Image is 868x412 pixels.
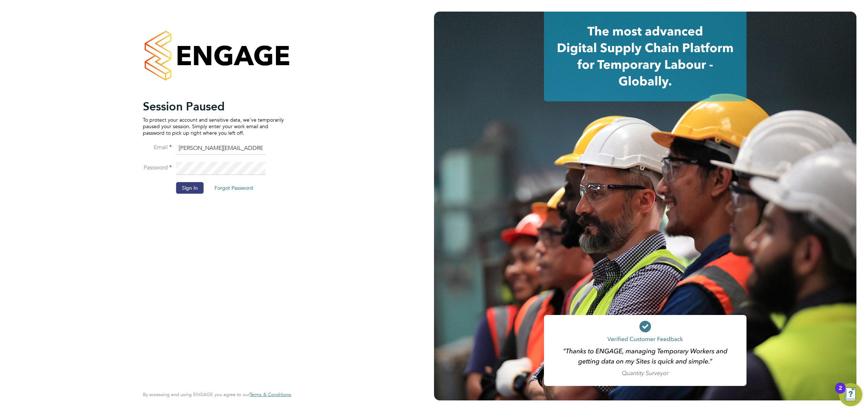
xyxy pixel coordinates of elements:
button: Sign In [176,182,204,194]
label: Email [143,144,172,151]
button: Forgot Password [209,182,259,194]
label: Password [143,164,172,172]
button: Open Resource Center, 2 new notifications [839,383,862,406]
div: 2 [839,388,842,398]
p: To protect your account and sensitive data, we've temporarily paused your session. Simply enter y... [143,117,284,136]
input: Enter your work email... [176,142,265,155]
a: Terms & Conditions [250,392,291,398]
h2: Session Paused [143,99,284,114]
span: By accessing and using ENGAGE you agree to our [143,391,291,398]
